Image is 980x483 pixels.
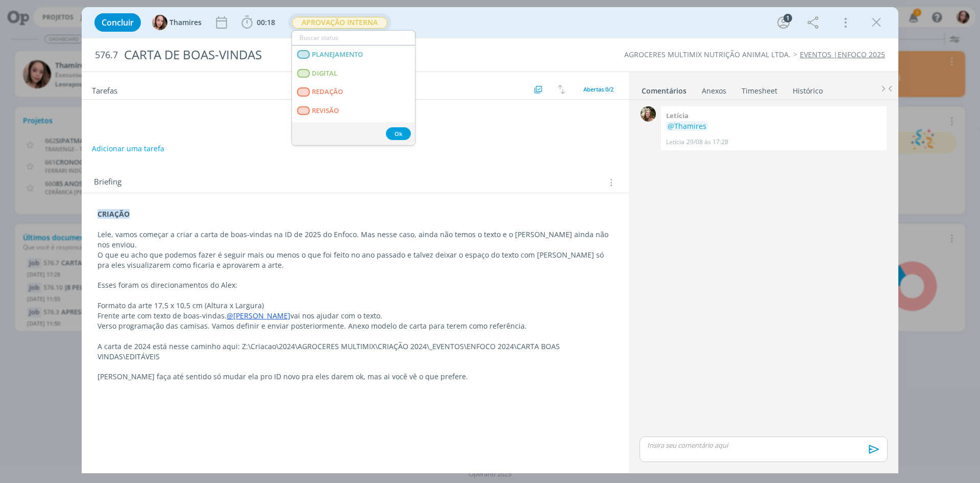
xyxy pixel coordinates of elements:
[312,88,343,96] span: REDAÇÃO
[97,250,613,270] p: O que eu acho que podemos fazer é seguir mais ou menos o que foi feito no ano passado e talvez de...
[292,31,415,45] input: Buscar status
[792,81,823,96] a: Histórico
[97,209,130,219] strong: CRIAÇÃO
[95,50,118,61] span: 576.7
[312,107,339,115] span: REVISÃO
[291,16,388,29] button: APROVAÇÃO INTERNA
[687,137,728,147] span: 29/08 às 17:28
[94,176,121,189] span: Briefing
[152,15,167,30] img: T
[386,127,411,140] button: Ok
[120,42,552,67] div: CARTA DE BOAS-VINDAS
[239,14,278,31] button: 00:18
[624,50,791,59] a: AGROCERES MULTIMIX NUTRIÇÃO ANIMAL LTDA.
[97,321,613,331] p: Verso programação das camisas. Vamos definir e enviar posteriormente. Anexo modelo de carta para ...
[152,15,202,30] button: TThamires
[169,19,202,26] span: Thamires
[741,81,778,96] a: Timesheet
[583,85,614,93] span: Abertas 0/2
[291,30,415,146] ul: APROVAÇÃO INTERNA
[97,229,613,250] p: Lele, vamos começar a criar a carta de boas-vindas na ID de 2025 do Enfoco. Mas nesse caso, ainda...
[292,17,387,29] span: APROVAÇÃO INTERNA
[775,14,792,31] button: 1
[97,301,613,311] p: Formato da arte 17,5 x 10,5 cm (Altura x Largura)
[91,140,165,158] button: Adicionar uma tarefa
[666,111,689,120] b: Letícia
[97,280,613,290] p: Esses foram os direcionamentos do Alex:
[783,14,792,22] div: 1
[92,83,117,96] span: Tarefas
[668,121,706,131] span: @Thamires
[641,81,687,96] a: Comentários
[82,7,898,473] div: dialog
[312,70,337,78] span: DIGITAL
[97,372,613,382] p: [PERSON_NAME] faça até sentido só mudar ela pro ID novo pra eles darem ok, mas ai você vê o que p...
[702,86,726,96] div: Anexos
[97,311,613,321] p: Frente arte com texto de boas-vindas. vai nos ajudar com o texto.
[558,85,565,94] img: arrow-down-up.svg
[97,341,613,362] p: A carta de 2024 está nesse caminho aqui: Z:\Criacao\2024\AGROCERES MULTIMIX\CRIAÇÃO 2024\_EVENTOS...
[227,311,290,320] a: @[PERSON_NAME]
[94,13,141,32] button: Concluir
[102,18,134,27] span: Concluir
[257,17,275,27] span: 00:18
[800,50,885,59] a: EVENTOS |ENFOCO 2025
[666,137,684,147] p: Letícia
[641,106,656,122] img: L
[312,51,363,59] span: PLANEJAMENTO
